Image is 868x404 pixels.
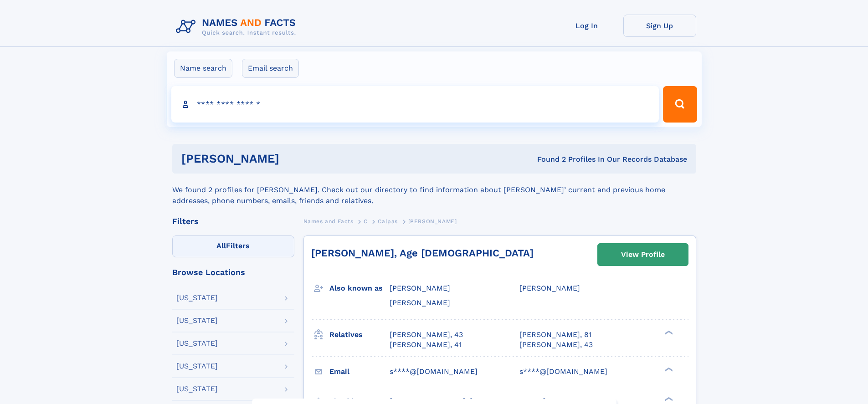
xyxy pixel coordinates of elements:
[364,215,368,227] a: C
[171,86,659,123] input: search input
[174,59,232,78] label: Name search
[390,330,463,340] a: [PERSON_NAME], 43
[623,15,696,37] a: Sign Up
[519,284,580,292] span: [PERSON_NAME]
[329,281,390,296] h3: Also known as
[663,86,697,123] button: Search Button
[598,244,688,266] a: View Profile
[172,217,294,225] div: Filters
[329,327,390,343] h3: Relatives
[172,268,294,276] div: Browse Locations
[176,363,218,370] div: [US_STATE]
[390,284,450,292] span: [PERSON_NAME]
[663,329,673,335] div: ❯
[663,366,673,372] div: ❯
[329,364,390,379] h3: Email
[242,59,299,78] label: Email search
[663,396,673,402] div: ❯
[311,247,534,259] a: [PERSON_NAME], Age [DEMOGRAPHIC_DATA]
[172,235,294,257] label: Filters
[408,218,457,225] span: [PERSON_NAME]
[519,330,591,340] a: [PERSON_NAME], 81
[176,340,218,347] div: [US_STATE]
[303,215,354,227] a: Names and Facts
[172,174,696,206] div: We found 2 profiles for [PERSON_NAME]. Check out our directory to find information about [PERSON_...
[172,15,303,39] img: Logo Names and Facts
[408,154,687,164] div: Found 2 Profiles In Our Records Database
[378,218,398,225] span: Calpas
[181,153,408,164] h1: [PERSON_NAME]
[550,15,623,37] a: Log In
[364,218,368,225] span: C
[519,340,593,350] a: [PERSON_NAME], 43
[176,317,218,324] div: [US_STATE]
[176,294,218,302] div: [US_STATE]
[621,244,665,265] div: View Profile
[390,298,450,307] span: [PERSON_NAME]
[390,340,462,350] a: [PERSON_NAME], 41
[216,241,226,250] span: All
[378,215,398,227] a: Calpas
[176,385,218,393] div: [US_STATE]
